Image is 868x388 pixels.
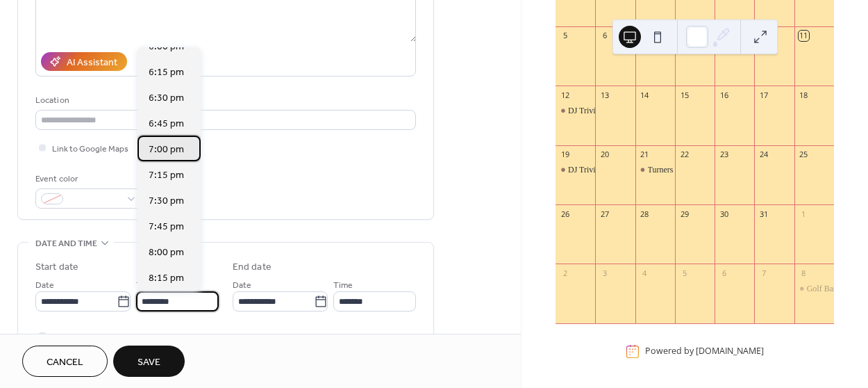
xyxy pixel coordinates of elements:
[719,209,729,219] div: 30
[556,105,595,117] div: DJ Trivia
[758,90,769,100] div: 17
[52,142,128,156] span: Link to Google Maps
[794,283,834,295] div: Golf Bash 2025
[799,31,809,41] div: 11
[599,149,610,160] div: 20
[35,236,97,251] span: Date and time
[149,219,184,234] span: 7:45 pm
[149,193,184,208] span: 7:30 pm
[149,65,184,79] span: 6:15 pm
[560,209,570,219] div: 26
[599,31,610,41] div: 6
[799,90,809,100] div: 18
[233,278,251,293] span: Date
[333,278,353,293] span: Time
[640,149,650,160] div: 21
[47,355,83,370] span: Cancel
[719,268,729,278] div: 6
[35,278,54,293] span: Date
[149,142,184,156] span: 7:00 pm
[758,268,769,278] div: 7
[149,90,184,105] span: 6:30 pm
[560,268,570,278] div: 2
[35,260,78,275] div: Start date
[568,105,599,117] div: DJ Trivia
[799,209,809,219] div: 1
[52,330,76,344] span: All day
[719,90,729,100] div: 16
[556,164,595,176] div: DJ Trivia
[807,283,860,295] div: Golf Bash 2025
[136,278,156,293] span: Time
[599,90,610,100] div: 13
[149,116,184,131] span: 6:45 pm
[560,31,570,41] div: 5
[640,209,650,219] div: 28
[35,172,140,186] div: Event color
[67,56,117,70] div: AI Assistant
[560,90,570,100] div: 12
[696,346,764,357] a: [DOMAIN_NAME]
[719,149,729,160] div: 23
[758,149,769,160] div: 24
[599,209,610,219] div: 27
[568,164,599,176] div: DJ Trivia
[113,346,185,377] button: Save
[22,346,108,377] button: Cancel
[799,268,809,278] div: 8
[599,268,610,278] div: 3
[233,260,272,275] div: End date
[648,164,721,176] div: Turners Club Meeting
[149,245,184,259] span: 8:00 pm
[679,90,690,100] div: 15
[645,346,764,357] div: Powered by
[35,93,413,108] div: Location
[679,268,690,278] div: 5
[679,149,690,160] div: 22
[799,149,809,160] div: 25
[758,209,769,219] div: 31
[560,149,570,160] div: 19
[137,355,160,370] span: Save
[640,268,650,278] div: 4
[41,52,127,71] button: AI Assistant
[149,168,184,182] span: 7:15 pm
[679,209,690,219] div: 29
[149,270,184,285] span: 8:15 pm
[640,90,650,100] div: 14
[635,164,675,176] div: Turners Club Meeting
